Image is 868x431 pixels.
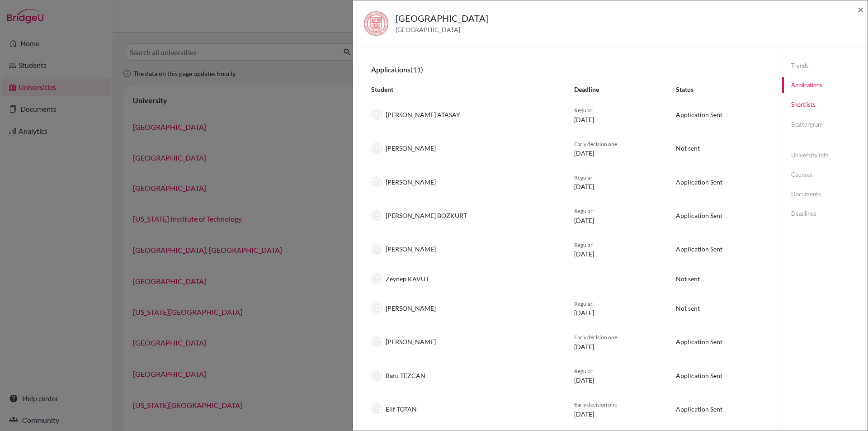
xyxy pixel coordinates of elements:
img: thumb_default-9baad8e6c595f6d87dbccf3bc005204999cb094ff98a76d4c88bb8097aa52fd3.png [371,336,382,347]
img: thumb_default-9baad8e6c595f6d87dbccf3bc005204999cb094ff98a76d4c88bb8097aa52fd3.png [371,244,382,255]
a: Documents [782,186,868,202]
div: [DATE] [567,399,669,418]
div: Zeynep KAVUT [364,273,567,284]
span: Early decision one [574,401,617,408]
a: Trends [782,58,868,74]
a: Shortlists [782,97,868,113]
img: thumb_default-9baad8e6c595f6d87dbccf3bc005204999cb094ff98a76d4c88bb8097aa52fd3.png [371,370,382,381]
span: Application Sent [676,372,722,379]
div: [PERSON_NAME] [364,176,567,187]
span: [GEOGRAPHIC_DATA] [396,25,488,34]
div: Batu TEZCAN [364,370,567,381]
div: [DATE] [567,172,669,191]
a: Deadlines [782,206,868,222]
a: Applications [782,77,868,93]
div: Status [669,85,771,94]
span: Regular [574,300,593,307]
div: [DATE] [567,366,669,385]
h6: Applications [371,65,423,74]
span: (11) [410,65,423,74]
span: Regular [574,368,593,374]
span: Application Sent [676,212,722,219]
span: Application Sent [676,111,722,118]
span: Application Sent [676,178,722,186]
div: [PERSON_NAME] BOZKURT [364,210,567,221]
img: thumb_default-9baad8e6c595f6d87dbccf3bc005204999cb094ff98a76d4c88bb8097aa52fd3.png [371,273,382,284]
span: Regular [574,174,593,181]
img: thumb_default-9baad8e6c595f6d87dbccf3bc005204999cb094ff98a76d4c88bb8097aa52fd3.png [371,143,382,154]
div: [PERSON_NAME] [364,336,567,347]
div: [DATE] [567,206,669,225]
span: Not sent [676,275,700,283]
span: Application Sent [676,245,722,253]
a: Scattergram [782,117,868,133]
div: [DATE] [567,332,669,351]
div: [PERSON_NAME] ATASAY [364,109,567,120]
img: thumb_default-9baad8e6c595f6d87dbccf3bc005204999cb094ff98a76d4c88bb8097aa52fd3.png [371,109,382,120]
div: [PERSON_NAME] [364,303,567,313]
img: thumb_default-9baad8e6c595f6d87dbccf3bc005204999cb094ff98a76d4c88bb8097aa52fd3.png [371,303,382,313]
span: Not sent [676,144,700,152]
span: Application Sent [676,405,722,413]
button: Close [858,4,864,15]
img: us_cor_p_98w037.jpeg [364,11,388,36]
span: Application Sent [676,338,722,346]
span: Early decision one [574,334,617,341]
span: Not sent [676,304,700,312]
img: thumb_default-9baad8e6c595f6d87dbccf3bc005204999cb094ff98a76d4c88bb8097aa52fd3.png [371,176,382,187]
a: University info [782,147,868,163]
span: Regular [574,208,593,214]
div: [DATE] [567,139,669,158]
span: Regular [574,107,593,114]
h5: [GEOGRAPHIC_DATA] [396,11,488,25]
div: [DATE] [567,105,669,124]
span: Early decision one [574,141,617,147]
div: [DATE] [567,298,669,317]
span: Regular [574,242,593,248]
span: × [858,3,864,16]
img: thumb_default-9baad8e6c595f6d87dbccf3bc005204999cb094ff98a76d4c88bb8097aa52fd3.png [371,210,382,221]
div: [PERSON_NAME] [364,244,567,255]
div: Student [364,85,567,94]
div: Elif TOTAN [364,403,567,414]
div: [PERSON_NAME] [364,143,567,154]
img: thumb_default-9baad8e6c595f6d87dbccf3bc005204999cb094ff98a76d4c88bb8097aa52fd3.png [371,403,382,414]
div: Deadline [567,85,669,94]
div: [DATE] [567,240,669,259]
a: Courses [782,167,868,183]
